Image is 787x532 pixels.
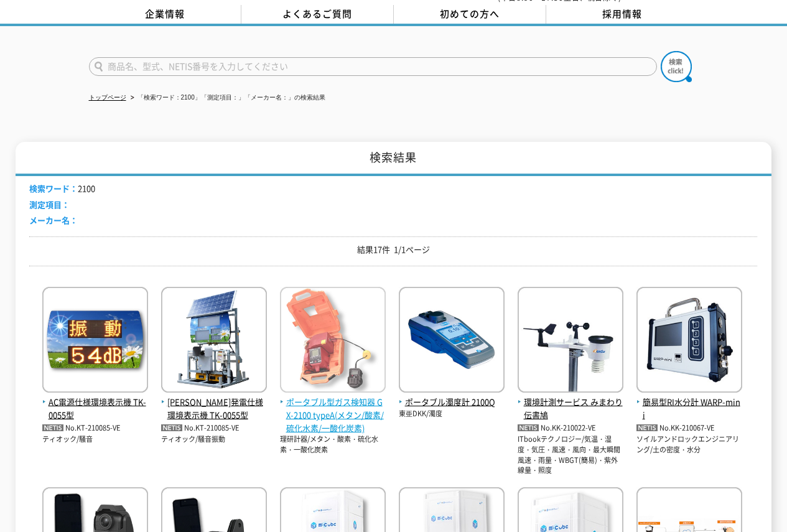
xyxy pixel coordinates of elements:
[16,142,771,176] h1: 検索結果
[518,422,623,435] p: No.KK-210022-VE
[636,422,742,435] p: No.KK-210067-VE
[241,5,394,24] a: よくあるご質問
[29,214,78,226] span: メーカー名：
[518,434,623,475] p: ITbookテクノロジー/気温・湿度・気圧・風速・風向・最大瞬間風速・雨量・WBGT(簡易)・紫外線量・照度
[280,434,386,455] p: 理研計器/メタン・酸素・硫化水素・一酸化炭素
[42,383,148,421] a: AC電源仕様環境表示機 TK-0055型
[518,287,623,396] img: みまわり伝書鳩
[280,287,386,396] img: GX-2100 typeA(メタン/酸素/硫化水素/一酸化炭素)
[399,396,505,409] span: ポータブル濁度計 2100Q
[42,396,148,422] span: AC電源仕様環境表示機 TK-0055型
[546,5,699,24] a: 採用情報
[161,383,267,421] a: [PERSON_NAME]発電仕様環境表示機 TK-0055型
[161,287,267,396] img: TK-0055型
[636,434,742,455] p: ソイルアンドロックエンジニアリング/土の密度・水分
[280,396,386,434] span: ポータブル型ガス検知器 GX-2100 typeA(メタン/酸素/硫化水素/一酸化炭素)
[399,383,505,409] a: ポータブル濁度計 2100Q
[29,182,95,195] li: 2100
[89,5,241,24] a: 企業情報
[518,396,623,422] span: 環境計測サービス みまわり伝書鳩
[89,57,657,76] input: 商品名、型式、NETIS番号を入力してください
[161,422,267,435] p: No.KT-210085-VE
[161,434,267,445] p: ティオック/騒音振動
[89,94,126,101] a: トップページ
[42,434,148,445] p: ティオック/騒音
[518,383,623,421] a: 環境計測サービス みまわり伝書鳩
[440,7,500,21] span: 初めての方へ
[399,409,505,419] p: 東亜DKK/濁度
[29,198,70,210] span: 測定項目：
[29,243,757,256] p: 結果17件 1/1ページ
[661,51,692,82] img: btn_search.png
[399,287,505,396] img: 2100Q
[128,91,325,105] li: 「検索ワード：2100」「測定項目：」「メーカー名：」の検索結果
[636,287,742,396] img: WARP-mini
[636,383,742,421] a: 簡易型RI水分計 WARP-mini
[280,383,386,434] a: ポータブル型ガス検知器 GX-2100 typeA(メタン/酸素/硫化水素/一酸化炭素)
[42,422,148,435] p: No.KT-210085-VE
[161,396,267,422] span: [PERSON_NAME]発電仕様環境表示機 TK-0055型
[42,287,148,396] img: TK-0055型
[394,5,546,24] a: 初めての方へ
[636,396,742,422] span: 簡易型RI水分計 WARP-mini
[29,182,78,194] span: 検索ワード：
